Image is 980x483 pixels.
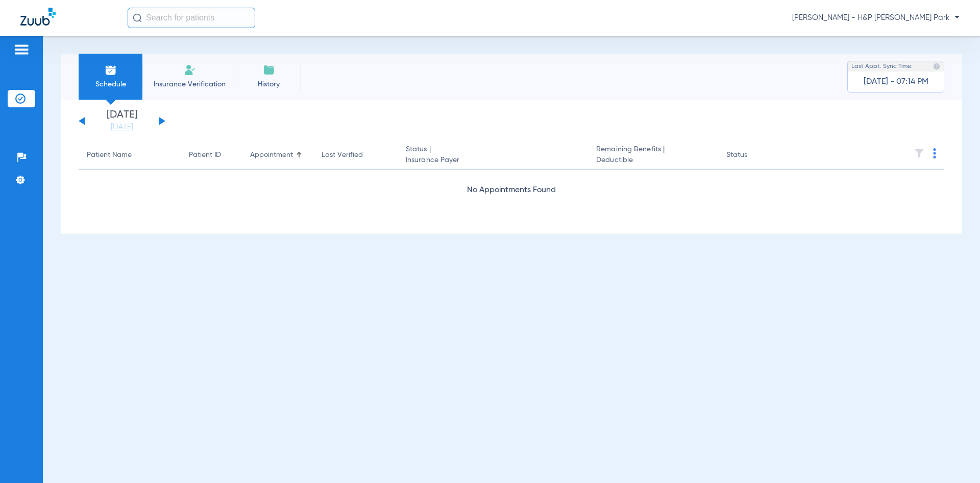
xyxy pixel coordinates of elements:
div: Patient Name [87,150,132,160]
th: Remaining Benefits | [588,141,718,170]
input: Search for patients [128,8,255,28]
img: last sync help info [933,63,940,70]
div: Patient Name [87,150,173,160]
img: History [263,64,275,76]
div: Last Verified [322,150,363,160]
img: Zuub Logo [20,8,56,26]
div: No Appointments Found [79,184,944,197]
span: Schedule [86,79,135,89]
img: Schedule [105,64,117,76]
div: Appointment [250,150,305,160]
li: [DATE] [91,110,153,132]
span: Insurance Verification [150,79,229,89]
span: Insurance Payer [406,155,580,166]
span: History [244,79,293,89]
div: Last Verified [322,150,389,160]
img: hamburger-icon [13,43,30,56]
a: [DATE] [91,122,153,132]
th: Status [718,141,787,170]
span: Deductible [596,155,709,166]
img: Search Icon [133,13,142,22]
div: Patient ID [189,150,234,160]
img: group-dot-blue.svg [933,148,936,158]
div: Appointment [250,150,293,160]
span: [DATE] - 07:14 PM [864,77,928,87]
img: filter.svg [914,148,924,158]
span: Last Appt. Sync Time: [851,61,913,72]
th: Status | [398,141,588,170]
span: [PERSON_NAME] - H&P [PERSON_NAME] Park [792,13,960,23]
div: Patient ID [189,150,221,160]
iframe: Chat Widget [929,434,980,483]
img: Manual Insurance Verification [184,64,196,76]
